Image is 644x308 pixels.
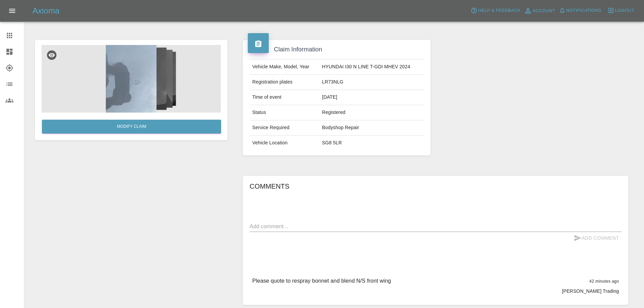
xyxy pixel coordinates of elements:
p: Please quote to respray bonnet and blend N/S front wing [252,277,391,285]
td: Time of event [249,90,319,105]
td: Status [249,105,319,120]
img: 18080ff0-2ef3-4145-aa48-900b224a9a3f [42,45,221,113]
td: [DATE] [319,90,424,105]
td: Vehicle Make, Model, Year [249,60,319,75]
span: 42 minutes ago [589,279,619,284]
span: Notifications [566,7,601,15]
button: Help & Feedback [469,5,522,16]
h6: Comments [249,181,622,192]
button: Notifications [557,5,603,16]
button: Logout [606,5,636,16]
td: Registered [319,105,424,120]
button: Open drawer [4,3,20,19]
td: Vehicle Location [249,136,319,150]
td: SG8 5LR [319,136,424,150]
span: Account [533,7,555,15]
span: Help & Feedback [478,7,520,15]
td: Bodyshop Repair [319,120,424,136]
span: Logout [615,7,634,15]
td: HYUNDAI I30 N LINE T-GDI MHEV 2024 [319,60,424,75]
a: Account [522,5,557,16]
h4: Claim Information [248,45,425,54]
td: Service Required [249,120,319,136]
p: [PERSON_NAME] Trading [562,288,619,294]
a: Modify Claim [42,120,221,134]
h5: Axioma [32,5,59,16]
td: Registration plates [249,75,319,90]
td: LR73NLG [319,75,424,90]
